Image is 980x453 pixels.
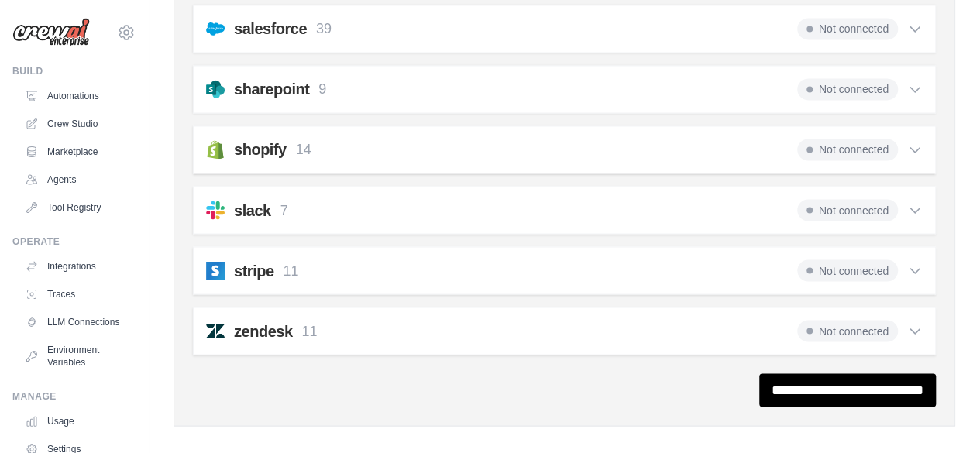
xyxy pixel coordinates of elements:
[797,320,898,341] span: Not connected
[206,19,225,38] img: salesforce.svg
[206,80,225,98] img: sharepoint.svg
[234,199,271,221] h2: slack
[19,139,136,164] a: Marketplace
[12,390,136,403] div: Manage
[12,65,136,77] div: Build
[234,139,287,160] h2: shopify
[206,321,225,340] img: zendesk.svg
[797,199,898,221] span: Not connected
[19,338,136,375] a: Environment Variables
[19,167,136,192] a: Agents
[19,409,136,434] a: Usage
[301,321,317,341] p: 11
[234,320,292,341] h2: zendesk
[19,195,136,220] a: Tool Registry
[12,18,90,47] img: Logo
[318,79,326,100] p: 9
[206,140,225,159] img: shopify.svg
[296,139,311,160] p: 14
[797,259,898,281] span: Not connected
[19,282,136,307] a: Traces
[797,78,898,100] span: Not connected
[19,84,136,108] a: Automations
[19,112,136,136] a: Crew Studio
[234,259,273,281] h2: stripe
[206,261,225,280] img: stripe.svg
[280,200,288,221] p: 7
[206,201,225,219] img: slack.svg
[19,254,136,279] a: Integrations
[234,18,307,39] h2: salesforce
[316,19,332,39] p: 39
[12,235,136,248] div: Operate
[283,260,298,281] p: 11
[797,139,898,160] span: Not connected
[234,78,309,100] h2: sharepoint
[797,18,898,39] span: Not connected
[19,310,136,335] a: LLM Connections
